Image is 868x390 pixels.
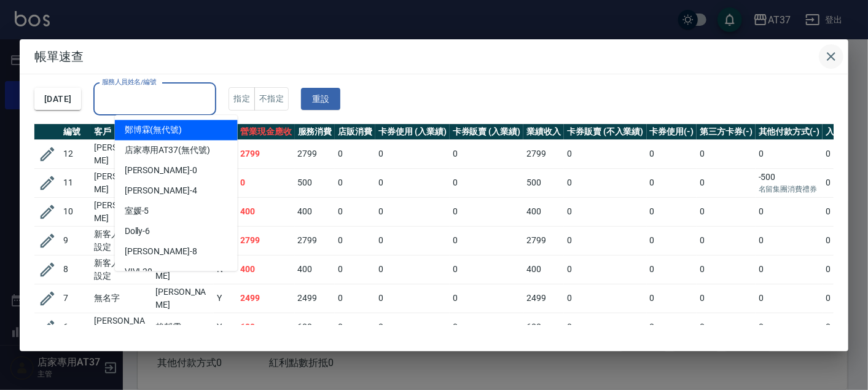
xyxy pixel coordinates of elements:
[125,144,210,157] span: 店家專用AT37 (無代號)
[295,139,335,168] td: 2799
[697,168,756,197] td: 0
[91,255,152,284] td: 新客人 姓名未設定
[60,139,91,168] td: 12
[759,184,820,195] p: 名留集團消費禮券
[697,124,756,140] th: 第三方卡券(-)
[295,255,335,284] td: 400
[60,313,91,341] td: 6
[237,313,295,341] td: 600
[60,226,91,255] td: 9
[125,245,197,258] span: [PERSON_NAME] -8
[237,197,295,226] td: 400
[375,124,450,140] th: 卡券使用 (入業績)
[375,139,450,168] td: 0
[295,284,335,313] td: 2499
[450,313,524,341] td: 0
[564,139,646,168] td: 0
[756,255,823,284] td: 0
[564,124,646,140] th: 卡券販賣 (不入業績)
[756,226,823,255] td: 0
[647,124,697,140] th: 卡券使用(-)
[564,284,646,313] td: 0
[335,168,375,197] td: 0
[91,313,152,341] td: [PERSON_NAME]
[237,284,295,313] td: 2499
[647,139,697,168] td: 0
[647,168,697,197] td: 0
[237,255,295,284] td: 400
[91,139,152,168] td: [PERSON_NAME]
[91,197,152,226] td: [PERSON_NAME]
[756,139,823,168] td: 0
[450,197,524,226] td: 0
[125,205,149,217] span: 室媛 -5
[756,313,823,341] td: 0
[60,124,91,140] th: 編號
[295,313,335,341] td: 600
[34,88,81,111] button: [DATE]
[564,226,646,255] td: 0
[295,168,335,197] td: 500
[523,168,564,197] td: 500
[450,255,524,284] td: 0
[125,123,182,136] span: 鄭博霖 (無代號)
[91,226,152,255] td: 新客人 姓名未設定
[375,197,450,226] td: 0
[697,139,756,168] td: 0
[647,313,697,341] td: 0
[647,226,697,255] td: 0
[60,284,91,313] td: 7
[335,139,375,168] td: 0
[756,168,823,197] td: -500
[335,255,375,284] td: 0
[564,168,646,197] td: 0
[523,313,564,341] td: 600
[125,265,153,278] span: VIVI -20
[102,77,156,87] label: 服務人員姓名/編號
[125,225,151,238] span: Dolly -6
[335,197,375,226] td: 0
[375,255,450,284] td: 0
[523,124,564,140] th: 業績收入
[647,255,697,284] td: 0
[450,124,524,140] th: 卡券販賣 (入業績)
[647,197,697,226] td: 0
[152,284,214,313] td: [PERSON_NAME]
[335,284,375,313] td: 0
[229,87,255,111] button: 指定
[237,124,295,140] th: 營業現金應收
[647,284,697,313] td: 0
[91,168,152,197] td: [PERSON_NAME]
[564,197,646,226] td: 0
[523,284,564,313] td: 2499
[237,168,295,197] td: 0
[254,87,289,111] button: 不指定
[295,124,335,140] th: 服務消費
[295,226,335,255] td: 2799
[375,168,450,197] td: 0
[523,139,564,168] td: 2799
[697,313,756,341] td: 0
[756,284,823,313] td: 0
[564,255,646,284] td: 0
[335,313,375,341] td: 0
[20,39,848,74] h2: 帳單速查
[237,226,295,255] td: 2799
[375,226,450,255] td: 0
[125,184,197,197] span: [PERSON_NAME] -4
[450,226,524,255] td: 0
[756,197,823,226] td: 0
[60,168,91,197] td: 11
[214,284,237,313] td: Y
[697,197,756,226] td: 0
[450,168,524,197] td: 0
[375,284,450,313] td: 0
[523,255,564,284] td: 400
[697,284,756,313] td: 0
[301,88,340,111] button: 重設
[152,313,214,341] td: 賴郁雯
[375,313,450,341] td: 0
[91,284,152,313] td: 無名字
[450,284,524,313] td: 0
[60,197,91,226] td: 10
